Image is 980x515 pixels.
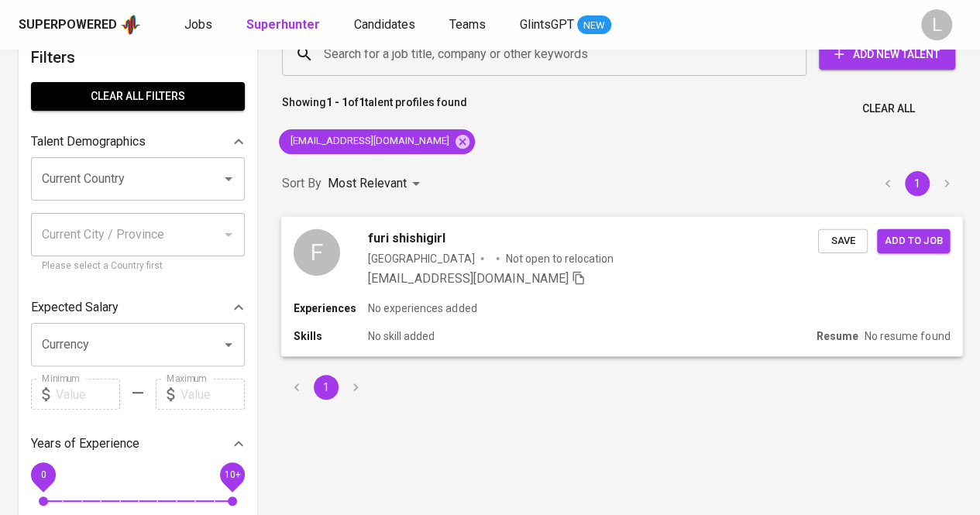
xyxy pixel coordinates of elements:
span: Candidates [354,17,415,32]
input: Value [56,379,120,410]
p: Resume [817,328,858,344]
span: 0 [40,469,46,480]
a: Superpoweredapp logo [19,13,141,36]
span: GlintsGPT [520,17,574,32]
button: Add to job [877,228,950,252]
p: Experiences [294,300,368,316]
a: Jobs [184,15,215,35]
span: furi shishigirl [368,228,445,247]
p: Please select a Country first [42,259,234,274]
span: Teams [449,17,486,32]
button: Open [218,334,239,355]
p: Expected Salary [31,298,119,317]
button: page 1 [314,375,339,400]
span: Save [826,232,860,249]
p: No skill added [368,328,435,344]
div: Most Relevant [328,170,425,198]
span: Add New Talent [831,45,943,64]
div: Expected Salary [31,292,245,323]
p: Talent Demographics [31,132,146,151]
nav: pagination navigation [873,171,961,196]
span: Clear All filters [43,87,232,106]
div: [EMAIL_ADDRESS][DOMAIN_NAME] [279,129,475,154]
p: Not open to relocation [506,250,614,266]
a: Candidates [354,15,418,35]
div: F [294,228,340,275]
p: Years of Experience [31,434,139,453]
b: Superhunter [246,17,320,32]
span: Add to job [885,232,942,249]
span: NEW [577,18,611,33]
span: 10+ [224,469,240,480]
div: L [921,9,952,40]
p: Sort By [282,174,322,193]
div: Years of Experience [31,428,245,459]
nav: pagination navigation [282,375,370,400]
div: Talent Demographics [31,126,245,157]
button: Save [818,228,868,252]
span: [EMAIL_ADDRESS][DOMAIN_NAME] [279,134,459,149]
p: No experiences added [368,300,476,316]
a: GlintsGPT NEW [520,15,611,35]
p: Showing of talent profiles found [282,94,467,123]
img: app logo [120,13,141,36]
a: Teams [449,15,489,35]
span: Clear All [862,99,915,118]
b: 1 - 1 [326,96,348,108]
p: Most Relevant [328,174,407,193]
button: Clear All [856,94,921,123]
button: Add New Talent [819,39,955,70]
button: page 1 [905,171,930,196]
a: Superhunter [246,15,323,35]
p: Skills [294,328,368,344]
input: Value [181,379,245,410]
div: [GEOGRAPHIC_DATA] [368,250,474,266]
b: 1 [359,96,365,108]
button: Open [218,168,239,190]
h6: Filters [31,45,245,70]
span: Jobs [184,17,212,32]
button: Clear All filters [31,82,245,111]
span: [EMAIL_ADDRESS][DOMAIN_NAME] [368,270,569,285]
div: Superpowered [19,16,117,34]
a: Ffuri shishigirl[GEOGRAPHIC_DATA]Not open to relocation[EMAIL_ADDRESS][DOMAIN_NAME] SaveAdd to jo... [282,217,961,356]
p: No resume found [865,328,950,344]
